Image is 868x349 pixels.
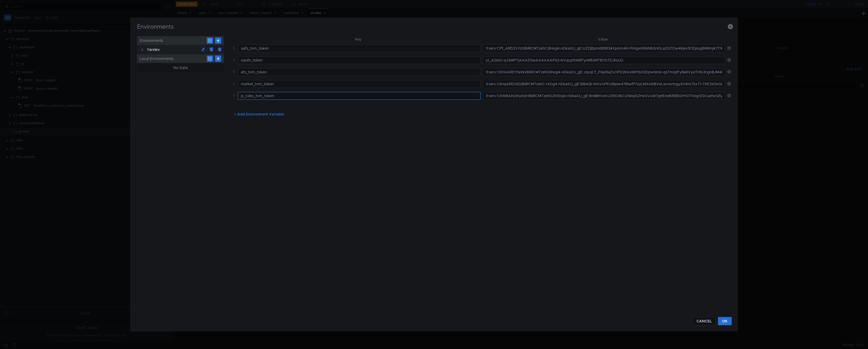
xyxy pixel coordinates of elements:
div: Local Environments [137,54,224,63]
th: Key [236,36,480,42]
div: Yandex [147,45,199,54]
div: Environments [137,36,224,45]
h3: Environments [136,24,731,30]
th: Value [480,36,725,42]
div: No Data [173,65,188,71]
